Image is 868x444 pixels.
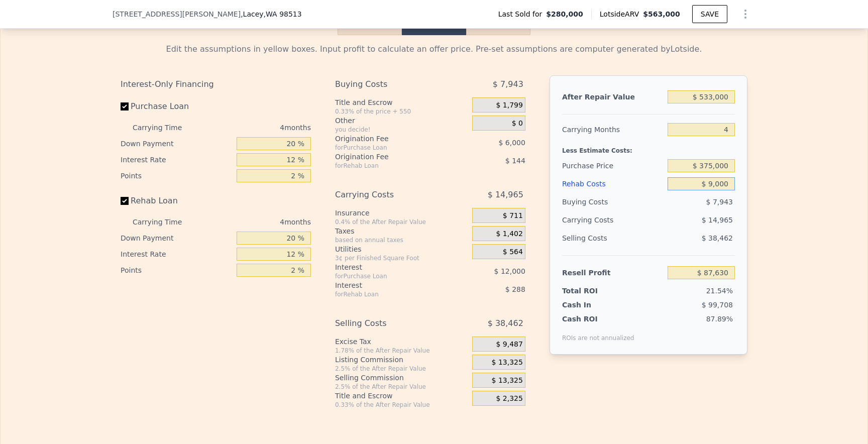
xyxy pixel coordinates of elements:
div: Less Estimate Costs: [562,139,735,157]
div: for Rehab Loan [335,290,447,298]
div: for Purchase Loan [335,272,447,280]
div: Purchase Price [562,157,664,175]
span: $ 288 [505,285,525,293]
div: Interest-Only Financing [121,75,311,93]
div: Interest Rate [121,246,233,262]
div: 0.33% of the After Repair Value [335,401,468,409]
div: Resell Profit [562,264,664,282]
div: Selling Commission [335,373,468,383]
span: $ 2,325 [496,394,522,403]
span: [STREET_ADDRESS][PERSON_NAME] [113,9,241,19]
div: Excise Tax [335,337,468,347]
span: $ 38,462 [702,234,733,242]
div: 2.5% of the After Repair Value [335,383,468,391]
span: Lotside ARV [600,9,643,19]
div: Origination Fee [335,134,447,144]
button: Show Options [735,4,755,24]
span: $ 13,325 [492,376,523,385]
div: Carrying Time [133,214,198,230]
div: Carrying Time [133,120,198,136]
label: Rehab Loan [121,192,233,210]
span: $ 13,325 [492,358,523,367]
div: Selling Costs [335,314,447,332]
div: you decide! [335,126,468,134]
div: Listing Commission [335,355,468,365]
span: $ 38,462 [488,314,523,332]
div: ROIs are not annualized [562,324,634,342]
span: $ 144 [505,157,525,165]
div: Interest [335,280,447,290]
span: Last Sold for [498,9,547,19]
span: $ 14,965 [488,186,523,204]
span: $ 6,000 [498,139,525,147]
div: 4 months [202,214,311,230]
div: Down Payment [121,230,233,246]
div: Utilities [335,244,468,254]
span: $ 9,487 [496,340,522,349]
span: 87.89% [706,315,733,323]
span: , Lacey [241,9,302,19]
span: $ 711 [503,211,523,220]
span: $280,000 [546,9,583,19]
div: Rehab Costs [562,175,664,193]
div: Title and Escrow [335,97,468,107]
div: Interest Rate [121,152,233,168]
div: Edit the assumptions in yellow boxes. Input profit to calculate an offer price. Pre-set assumptio... [121,43,747,55]
div: Total ROI [562,286,625,296]
div: 4 months [202,120,311,136]
span: $ 7,943 [493,75,523,93]
span: $ 564 [503,248,523,257]
div: Buying Costs [335,75,447,93]
span: $ 12,000 [494,267,525,275]
span: $ 14,965 [702,216,733,224]
span: , WA 98513 [264,10,302,18]
div: Interest [335,262,447,272]
div: for Rehab Loan [335,162,447,170]
div: Other [335,116,468,126]
div: based on annual taxes [335,236,468,244]
span: $ 7,943 [706,198,733,206]
div: 1.78% of the After Repair Value [335,347,468,355]
div: Origination Fee [335,152,447,162]
div: Cash ROI [562,314,634,324]
input: Purchase Loan [121,102,129,110]
div: Selling Costs [562,229,664,247]
div: Points [121,168,233,184]
button: SAVE [692,5,727,23]
span: $563,000 [643,10,680,18]
div: Down Payment [121,136,233,152]
div: Taxes [335,226,468,236]
div: After Repair Value [562,88,664,106]
span: $ 99,708 [702,301,733,309]
input: Rehab Loan [121,197,129,205]
span: $ 0 [512,119,523,128]
div: 0.33% of the price + 550 [335,107,468,116]
div: Buying Costs [562,193,664,211]
div: 2.5% of the After Repair Value [335,365,468,373]
span: 21.54% [706,287,733,295]
div: 0.4% of the After Repair Value [335,218,468,226]
div: Title and Escrow [335,391,468,401]
div: Insurance [335,208,468,218]
div: 3¢ per Finished Square Foot [335,254,468,262]
span: $ 1,799 [496,101,522,110]
label: Purchase Loan [121,97,233,116]
div: Cash In [562,300,625,310]
div: for Purchase Loan [335,144,447,152]
span: $ 1,402 [496,230,522,239]
div: Carrying Costs [335,186,447,204]
div: Carrying Months [562,121,664,139]
div: Carrying Costs [562,211,625,229]
div: Points [121,262,233,278]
